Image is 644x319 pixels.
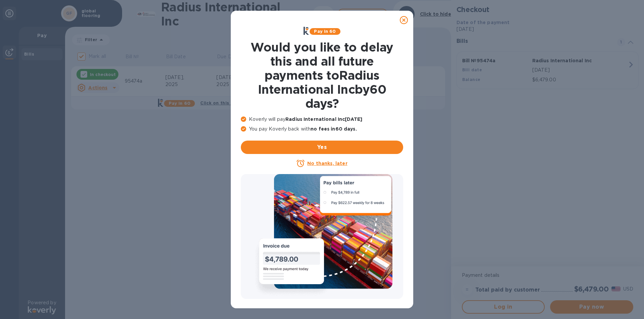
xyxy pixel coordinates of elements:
b: no fees in 60 days . [311,126,357,132]
button: Yes [241,141,403,154]
p: You pay Koverly back with [241,126,403,133]
b: Pay in 60 [314,29,336,34]
p: Koverly will pay [241,116,403,123]
span: Yes [246,143,398,151]
u: No thanks, later [307,161,347,166]
b: Radius International Inc [DATE] [285,116,362,122]
h1: Would you like to delay this and all future payments to Radius International Inc by 60 days ? [241,40,403,110]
